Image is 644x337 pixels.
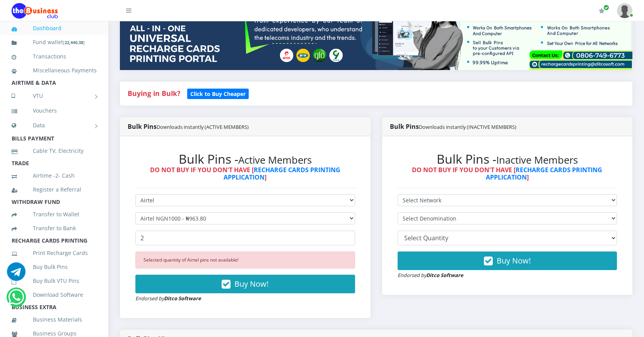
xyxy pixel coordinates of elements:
[135,231,355,245] input: Enter Quantity
[412,166,602,181] strong: DO NOT BUY IF YOU DON'T HAVE [ ]
[426,272,463,279] strong: Ditco Software
[12,244,97,262] a: Print Recharge Cards
[157,123,249,130] small: Downloads instantly (ACTIVE MEMBERS)
[187,89,249,98] a: Click to Buy Cheaper
[12,272,97,290] a: Buy Bulk VTU Pins
[128,89,180,98] strong: Buying in Bulk?
[63,39,85,45] small: [ ]
[12,19,97,37] a: Dashboard
[12,86,97,106] a: VTU
[617,3,632,18] img: User
[12,3,58,19] img: Logo
[12,311,97,328] a: Business Materials
[164,295,201,302] strong: Ditco Software
[12,116,97,135] a: Data
[65,39,83,45] b: 22,440.38
[12,181,97,198] a: Register a Referral
[12,33,97,51] a: Fund wallet[22,440.38]
[224,166,340,181] a: RECHARGE CARDS PRINTING APPLICATION
[234,279,268,289] span: Buy Now!
[398,272,463,279] small: Endorsed by
[12,142,97,160] a: Cable TV, Electricity
[135,275,355,293] button: Buy Now!
[7,268,26,281] a: Chat for support
[12,258,97,276] a: Buy Bulk Pins
[12,286,97,304] a: Download Software
[599,8,605,14] i: Renew/Upgrade Subscription
[12,167,97,185] a: Airtime -2- Cash
[238,153,312,167] small: Active Members
[8,294,24,306] a: Chat for support
[603,5,609,10] span: Renew/Upgrade Subscription
[150,166,340,181] strong: DO NOT BUY IF YOU DON'T HAVE [ ]
[135,295,201,302] small: Endorsed by
[398,152,617,166] h2: Bulk Pins -
[12,48,97,65] a: Transactions
[486,166,603,181] a: RECHARGE CARDS PRINTING APPLICATION
[496,153,578,167] small: Inactive Members
[497,255,531,266] span: Buy Now!
[12,219,97,237] a: Transfer to Bank
[12,102,97,120] a: Vouchers
[390,122,516,131] strong: Bulk Pins
[419,123,516,130] small: Downloads instantly (INACTIVE MEMBERS)
[398,251,617,270] button: Buy Now!
[12,205,97,223] a: Transfer to Wallet
[135,152,355,166] h2: Bulk Pins -
[135,251,355,269] div: Selected quantity of Airtel pins not available!
[190,90,246,98] b: Click to Buy Cheaper
[128,122,249,131] strong: Bulk Pins
[12,62,97,79] a: Miscellaneous Payments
